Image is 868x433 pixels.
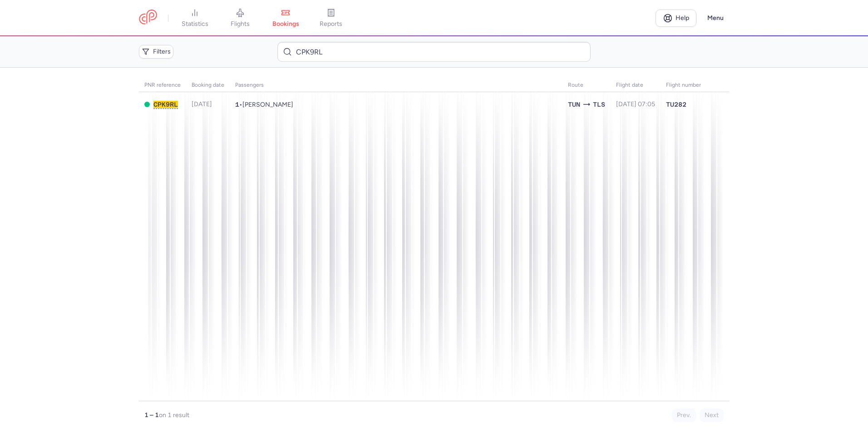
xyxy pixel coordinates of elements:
[308,8,354,28] a: reports
[217,8,263,28] a: flights
[139,45,173,59] button: Filters
[139,10,157,26] a: CitizenPlane red outlined logo
[231,20,250,28] span: flights
[153,48,171,55] span: Filters
[676,15,689,21] span: Help
[700,408,724,422] button: Next
[242,101,293,108] span: Mialy RAMIANDRISOA
[159,411,189,419] span: on 1 result
[235,101,239,108] span: 1
[320,20,342,28] span: reports
[616,100,655,108] span: [DATE] 07:05
[593,99,605,109] span: Blagnac, Toulouse, France
[153,101,178,108] span: CPK9RL
[172,8,217,28] a: statistics
[144,411,159,419] strong: 1 – 1
[153,101,178,108] button: CPK9RL
[702,10,729,27] button: Menu
[192,100,212,108] span: [DATE]
[656,10,696,27] a: Help
[277,42,590,62] input: Search bookings (PNR, name...)
[186,79,230,92] th: Booking date
[562,79,611,92] th: Route
[235,101,293,108] span: •
[611,79,661,92] th: flight date
[568,99,580,109] span: Carthage, Tunis, Tunisia
[182,20,208,28] span: statistics
[139,79,186,92] th: PNR reference
[263,8,308,28] a: bookings
[272,20,299,28] span: bookings
[672,408,696,422] button: Prev.
[666,100,686,109] span: TU282
[661,79,706,92] th: Flight number
[230,79,562,92] th: Passengers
